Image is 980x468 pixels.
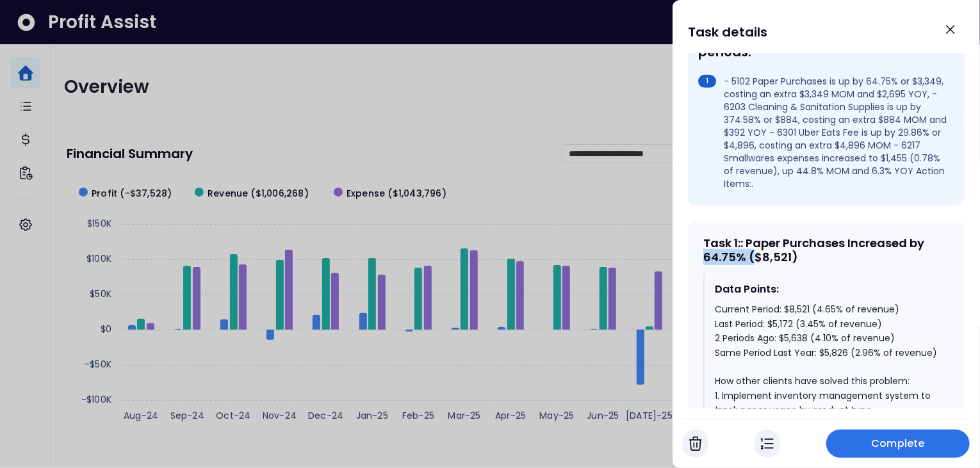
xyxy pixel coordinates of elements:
[761,436,774,451] img: In Progress
[703,236,949,264] div: Task 1 : : Paper Purchases Increased by 64.75% ($8,521)
[688,20,767,44] h1: Task details
[936,15,965,44] button: Close
[689,436,702,451] img: Cancel Task
[872,436,925,451] span: Complete
[698,75,949,190] li: - 5102 Paper Purchases is up by 64.75% or $3,349, costing an extra $3,349 MOM and $2,695 YOY, - 6...
[698,29,949,60] div: What can be improved for future periods:
[715,282,939,297] div: Data Points:
[826,430,970,458] button: Complete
